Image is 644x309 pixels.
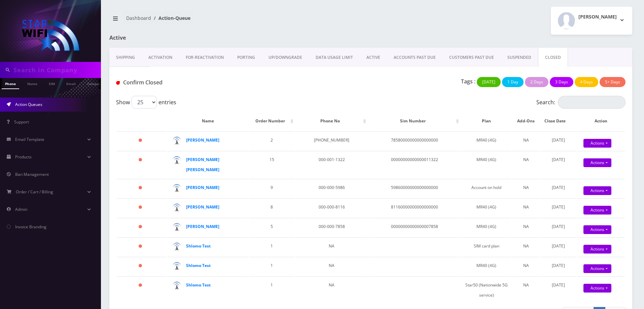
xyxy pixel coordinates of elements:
td: 8 [249,198,295,217]
a: Actions [583,158,611,167]
td: [DATE] [540,179,576,198]
a: Actions [583,284,611,293]
td: NA [296,237,368,256]
h1: Confirm Closed [116,79,279,86]
td: [PHONE_NUMBER] [296,131,368,150]
span: Email Template [15,137,44,142]
td: MR40 (4G) [461,198,511,217]
td: 81160000000000000000 [368,198,461,217]
td: [DATE] [540,198,576,217]
h2: [PERSON_NAME] [578,14,617,20]
td: 2 [249,131,295,150]
td: [DATE] [540,151,576,178]
p: Tags : [461,77,475,85]
td: [DATE] [540,276,576,304]
button: [DATE] [477,77,501,87]
th: Order Number: activate to sort column ascending [249,111,295,131]
td: MR40 (4G) [461,257,511,276]
a: SIM [45,78,58,88]
span: Action Queues [15,102,42,107]
img: Closed [116,81,120,85]
td: 78580000000000000000 [368,131,461,150]
td: [DATE] [540,237,576,256]
a: ACTIVE [360,48,387,67]
td: 000-000-5986 [296,179,368,198]
button: 2 Days [525,77,548,87]
div: NA [515,280,536,290]
td: 000-000-7858 [296,218,368,237]
td: MR40 (4G) [461,131,511,150]
a: [PERSON_NAME] [186,224,219,229]
div: NA [515,261,536,271]
a: Shipping [109,48,142,67]
nav: breadcrumb [109,11,366,30]
a: [PERSON_NAME] [186,137,219,143]
a: [PERSON_NAME] [PERSON_NAME] [186,157,219,172]
strong: [PERSON_NAME] [186,204,219,210]
td: 000-000-8116 [296,198,368,217]
th: Add-Ons [512,111,540,131]
a: UP/DOWNGRADE [262,48,309,67]
button: 4 Days [575,77,598,87]
td: NA [296,257,368,276]
a: Dashboard [126,15,151,21]
span: Ban Management [15,171,49,177]
label: Search: [536,96,625,109]
h1: Active [109,35,277,41]
a: Actions [583,186,611,195]
th: Close Date: activate to sort column ascending [540,111,576,131]
td: MR40 (4G) [461,218,511,237]
a: [PERSON_NAME] [186,185,219,190]
td: 1 [249,237,295,256]
td: SIM card plan [461,237,511,256]
input: Search in Company [13,64,99,76]
a: Shlomo Test [186,243,211,249]
td: 1 [249,257,295,276]
a: FOR-REActivation [179,48,230,67]
div: NA [515,135,536,145]
th: Plan [461,111,511,131]
td: 59860000000000000000 [368,179,461,198]
a: SUSPENDED [501,48,538,67]
a: Phone [2,78,19,89]
button: 5+ Days [600,77,625,87]
a: CLOSED [538,48,568,67]
span: Support [14,119,29,125]
a: ACCOUNTS PAST DUE [387,48,442,67]
td: [DATE] [540,131,576,150]
td: 1 [249,276,295,304]
td: 00000000000000011322 [368,151,461,178]
button: 1 Day [502,77,524,87]
a: Actions [583,139,611,148]
label: Show entries [116,96,176,109]
span: Invoice Branding [15,224,46,230]
a: Email [63,78,79,88]
button: [PERSON_NAME] [551,7,632,35]
input: Search: [558,96,625,109]
div: NA [515,241,536,251]
a: Activation [142,48,179,67]
a: Actions [583,245,611,254]
select: Showentries [132,96,157,109]
th: Action [577,111,625,131]
th: Sim Number: activate to sort column ascending [368,111,461,131]
div: NA [515,155,536,165]
td: 5 [249,218,295,237]
a: Actions [583,225,611,234]
td: MR40 (4G) [461,151,511,178]
div: NA [515,183,536,193]
td: Account on hold [461,179,511,198]
li: Action-Queue [151,14,190,22]
td: 9 [249,179,295,198]
img: StarWiFi [20,18,81,52]
button: 3 Days [550,77,573,87]
td: 000-001-1322 [296,151,368,178]
strong: Shlomo Test [186,263,211,268]
td: 15 [249,151,295,178]
span: Order / Cart / Billing [16,189,53,195]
